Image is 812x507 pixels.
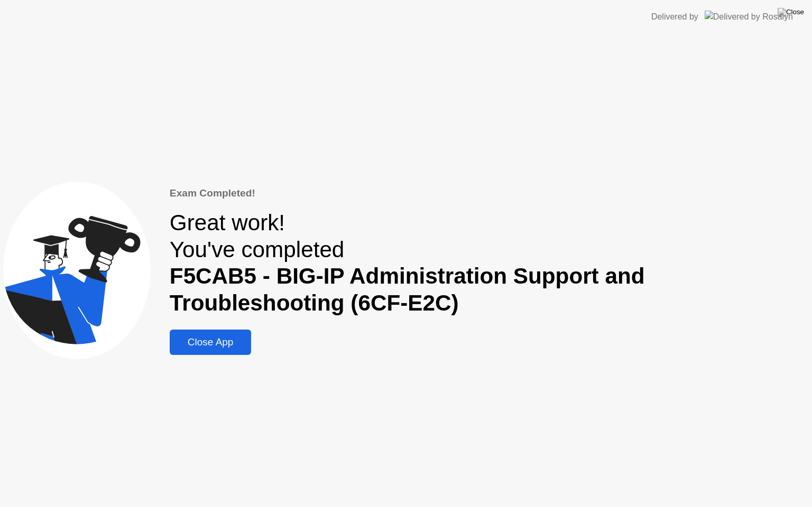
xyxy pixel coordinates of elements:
b: F5CAB5 - BIG-IP Administration Support and Troubleshooting (6CF-E2C) [170,264,645,315]
div: Delivered by [651,11,698,23]
div: Exam Completed! [170,186,809,201]
img: Delivered by Rosalyn [705,11,793,23]
button: Close App [170,330,252,355]
div: Close App [173,336,248,348]
div: Great work! You've completed [170,210,809,317]
img: Close [778,8,804,16]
